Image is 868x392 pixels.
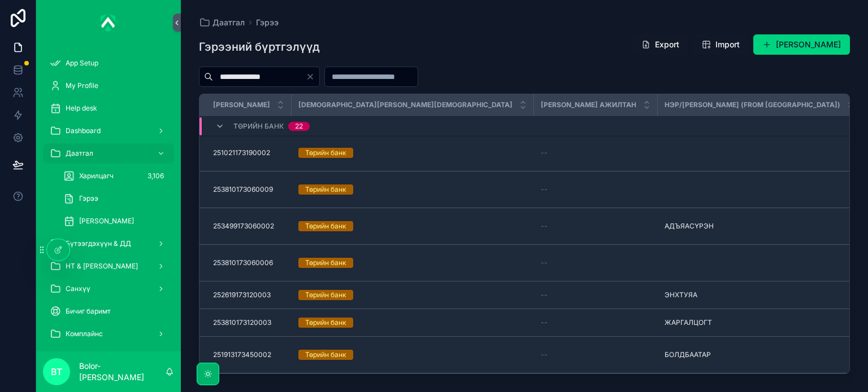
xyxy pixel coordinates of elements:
a: 253810173060009 [213,185,285,194]
a: Төрийн банк [298,318,527,328]
span: 253810173060009 [213,185,273,194]
a: Даатгал [43,143,174,164]
a: Бүтээгдэхүүн & ДД [43,234,174,254]
div: Төрийн банк [305,221,346,231]
a: Бичиг баримт [43,301,174,321]
a: -- [541,222,651,231]
a: My Profile [43,76,174,96]
a: ЭНХТУЯА [665,290,855,299]
a: Төрийн банк [298,184,527,195]
a: -- [541,185,651,194]
a: -- [541,258,651,267]
a: Төрийн банк [298,221,527,231]
a: Төрийн банк [298,148,527,158]
span: Dashboard [66,126,101,135]
a: Даатгал [199,17,245,28]
span: Комплайнс [66,329,103,338]
a: 251913173450002 [213,350,285,359]
div: 3,106 [144,169,167,183]
span: -- [541,185,548,194]
a: Харилцагч3,106 [57,166,174,186]
span: ЭНХТУЯА [665,290,697,299]
a: 251021173190002 [213,148,285,157]
span: BT [51,365,62,378]
span: [PERSON_NAME] [213,100,270,109]
a: Dashboard [43,121,174,141]
a: Санхүү [43,279,174,299]
span: Бичиг баримт [66,307,111,316]
span: 253810173120003 [213,318,271,327]
span: 251913173450002 [213,350,271,359]
span: Гэрээ [79,194,98,203]
span: 253810173060006 [213,258,273,267]
span: My Profile [66,81,98,90]
a: Гэрээ [57,188,174,209]
span: -- [541,290,548,299]
span: Даатгал [66,149,93,158]
div: Төрийн банк [305,258,346,268]
a: -- [541,350,651,359]
span: -- [541,222,548,231]
span: [DEMOGRAPHIC_DATA][PERSON_NAME][DEMOGRAPHIC_DATA] [298,100,513,109]
a: АДЪЯАСҮРЭН [665,222,855,231]
a: НТ & [PERSON_NAME] [43,256,174,276]
a: ЖАРГАЛЦОГТ [665,318,855,327]
span: -- [541,350,548,359]
span: -- [541,148,548,157]
h1: Гэрээний бүртгэлүүд [199,39,320,55]
span: ЖАРГАЛЦОГТ [665,318,712,327]
img: App logo [101,14,116,32]
div: Төрийн банк [305,350,346,360]
a: Комплайнс [43,324,174,344]
span: -- [541,318,548,327]
span: App Setup [66,59,98,68]
a: Төрийн банк [298,258,527,268]
span: Нэр/[PERSON_NAME] (from [GEOGRAPHIC_DATA]) [665,100,840,109]
a: 253810173060006 [213,258,285,267]
a: 252619173120003 [213,290,285,299]
button: Clear [306,72,319,81]
a: Help desk [43,98,174,118]
div: Төрийн банк [305,318,346,328]
span: БОЛДБААТАР [665,350,711,359]
div: scrollable content [36,45,181,351]
button: Export [632,34,688,55]
span: АДЪЯАСҮРЭН [665,222,714,231]
div: Төрийн банк [305,290,346,300]
span: НТ & [PERSON_NAME] [66,262,138,271]
span: 253499173060002 [213,222,274,231]
div: Төрийн банк [305,184,346,195]
span: [PERSON_NAME] ажилтан [541,100,636,109]
a: App Setup [43,53,174,73]
span: 252619173120003 [213,290,271,299]
span: Санхүү [66,284,90,293]
span: [PERSON_NAME] [79,217,134,226]
span: Төрийн банк [233,122,284,131]
span: Help desk [66,104,97,113]
span: Бүтээгдэхүүн & ДД [66,239,131,248]
button: Import [693,34,749,55]
a: -- [541,318,651,327]
a: 253810173120003 [213,318,285,327]
a: Төрийн банк [298,290,527,300]
button: [PERSON_NAME] [753,34,850,55]
div: 22 [295,122,303,131]
a: Гэрээ [256,17,279,28]
a: Төрийн банк [298,350,527,360]
a: БОЛДБААТАР [665,350,855,359]
span: -- [541,258,548,267]
span: Харилцагч [79,171,114,180]
a: -- [541,148,651,157]
a: -- [541,290,651,299]
span: 251021173190002 [213,148,270,157]
span: Import [715,39,740,50]
a: [PERSON_NAME] [57,211,174,231]
div: Төрийн банк [305,148,346,158]
span: Даатгал [212,17,245,28]
a: 253499173060002 [213,222,285,231]
p: Bolor-[PERSON_NAME] [79,360,165,383]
